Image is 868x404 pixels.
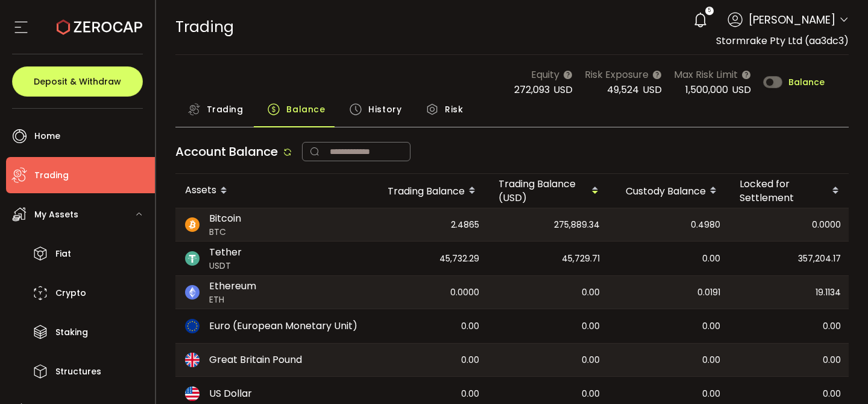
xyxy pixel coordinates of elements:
div: Custody Balance [609,181,730,201]
span: USD [643,83,662,97]
span: Ethereum [209,279,256,293]
span: Equity [531,67,559,82]
span: USDT [209,260,242,272]
span: Trading [34,167,69,184]
span: US Dollar [209,386,252,401]
span: 45,732.29 [439,252,479,266]
span: 45,729.71 [562,252,600,266]
span: 0.00 [582,319,600,333]
span: Deposit & Withdraw [34,77,121,86]
img: usdt_portfolio.svg [185,251,200,266]
span: Bitcoin [209,211,241,226]
span: 0.4980 [691,218,720,232]
span: Home [34,127,60,145]
span: Euro (European Monetary Unit) [209,319,357,333]
span: 357,204.17 [798,252,841,266]
span: My Assets [34,206,78,223]
span: 0.00 [702,387,720,401]
span: 0.0000 [450,286,479,300]
span: USD [553,83,573,97]
span: 0.00 [461,387,479,401]
span: 0.00 [582,286,600,300]
span: Crypto [55,284,86,302]
img: gbp_portfolio.svg [185,353,200,367]
span: 0.0191 [697,286,720,300]
span: Risk Exposure [585,67,649,82]
div: Trading Balance [368,181,489,201]
span: Risk [445,97,463,121]
span: Structures [55,363,101,380]
span: Fiat [55,245,71,263]
span: Staking [55,324,88,341]
span: Balance [788,78,825,86]
div: Trading Balance (USD) [489,177,609,205]
div: Assets [175,181,368,201]
span: Account Balance [175,143,278,160]
span: ETH [209,293,256,306]
span: Max Risk Limit [674,67,738,82]
span: BTC [209,226,241,239]
span: 2.4865 [451,218,479,232]
span: Stormrake Pty Ltd (aa3dc3) [716,34,849,48]
span: 0.0000 [812,218,841,232]
span: Tether [209,245,242,260]
span: 5 [708,7,711,15]
button: Deposit & Withdraw [12,66,143,97]
span: Great Britain Pound [209,353,302,367]
span: 0.00 [702,319,720,333]
img: usd_portfolio.svg [185,386,200,401]
span: 0.00 [702,353,720,367]
span: [PERSON_NAME] [749,11,835,28]
span: 0.00 [461,353,479,367]
img: eur_portfolio.svg [185,319,200,333]
span: 275,889.34 [554,218,600,232]
span: 0.00 [702,252,720,266]
span: Trading [207,97,244,121]
span: 0.00 [582,353,600,367]
span: 0.00 [461,319,479,333]
span: Balance [286,97,325,121]
iframe: Chat Widget [725,274,868,404]
span: Trading [175,16,234,37]
div: Locked for Settlement [730,177,851,205]
span: 272,093 [514,83,550,97]
span: 49,524 [607,83,639,97]
span: History [368,97,401,121]
span: 0.00 [582,387,600,401]
span: USD [732,83,751,97]
img: btc_portfolio.svg [185,217,200,232]
img: eth_portfolio.svg [185,285,200,300]
span: 1,500,000 [685,83,728,97]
